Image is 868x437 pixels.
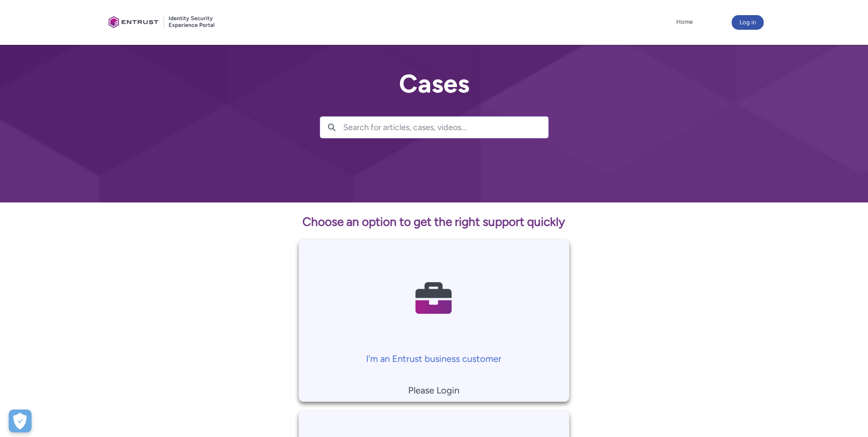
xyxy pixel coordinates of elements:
[674,15,695,29] a: Home
[390,249,477,347] img: Contact Support
[303,383,565,397] p: Please Login
[9,410,32,432] div: Cookie Preferences
[732,15,764,30] button: Log in
[320,70,549,98] h2: Cases
[343,117,548,138] input: Search for articles, cases, videos...
[299,240,569,366] a: I'm an Entrust business customer
[320,117,343,138] button: Search
[9,410,32,432] button: Open Preferences
[148,213,720,231] p: Choose an option to get the right support quickly
[303,352,565,366] p: I'm an Entrust business customer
